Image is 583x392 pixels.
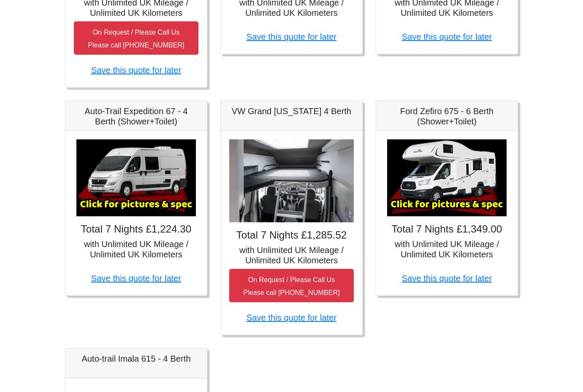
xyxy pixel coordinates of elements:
[88,29,184,49] small: On Request / Please Call Us Please call [PHONE_NUMBER]
[246,313,336,322] a: Save this quote for later
[402,32,492,41] a: Save this quote for later
[229,106,354,116] h5: VW Grand [US_STATE] 4 Berth
[74,239,198,259] h5: with Unlimited UK Mileage / Unlimited UK Kilometers
[387,139,507,216] img: Ford Zefiro 675 - 6 Berth (Shower+Toilet)
[91,65,181,75] a: Save this quote for later
[74,223,198,236] h4: Total 7 Nights £1,224.30
[402,274,492,283] a: Save this quote for later
[229,139,354,223] img: VW Grand California 4 Berth
[74,21,198,55] button: On Request / Please Call UsPlease call [PHONE_NUMBER]
[76,139,196,216] img: Auto-Trail Expedition 67 - 4 Berth (Shower+Toilet)
[385,106,509,127] h5: Ford Zefiro 675 - 6 Berth (Shower+Toilet)
[243,276,340,296] small: On Request / Please Call Us Please call [PHONE_NUMBER]
[229,245,354,265] h5: with Unlimited UK Mileage / Unlimited UK Kilometers
[229,229,354,242] h4: Total 7 Nights £1,285.52
[74,354,198,364] h5: Auto-trail Imala 615 - 4 Berth
[229,269,354,302] button: On Request / Please Call UsPlease call [PHONE_NUMBER]
[385,239,509,259] h5: with Unlimited UK Mileage / Unlimited UK Kilometers
[385,223,509,236] h4: Total 7 Nights £1,349.00
[91,274,181,283] a: Save this quote for later
[246,32,336,41] a: Save this quote for later
[74,106,198,127] h5: Auto-Trail Expedition 67 - 4 Berth (Shower+Toilet)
